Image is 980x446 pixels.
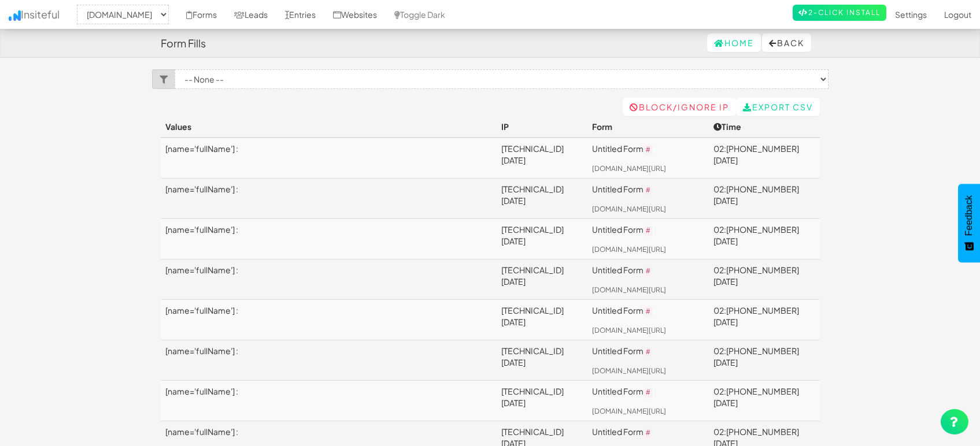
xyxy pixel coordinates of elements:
td: 02:[PHONE_NUMBER][DATE] [709,178,820,218]
th: Time [709,116,820,137]
code: # [644,428,653,438]
a: [TECHNICAL_ID][DATE] [501,345,564,367]
td: [name='fullName'] : [161,380,497,421]
a: [DOMAIN_NAME][URL] [592,205,666,213]
code: # [644,266,653,277]
td: [name='fullName'] : [161,259,497,299]
p: Untitled Form [592,426,704,439]
td: [name='fullName'] : [161,218,497,259]
td: 02:[PHONE_NUMBER][DATE] [709,340,820,380]
code: # [644,347,653,358]
code: # [644,388,653,398]
p: Untitled Form [592,183,704,196]
code: # [644,185,653,196]
td: [name='fullName'] : [161,340,497,380]
td: [name='fullName'] : [161,299,497,340]
a: [TECHNICAL_ID][DATE] [501,224,564,246]
h4: Form Fills [161,38,206,49]
a: [TECHNICAL_ID][DATE] [501,386,564,408]
td: 02:[PHONE_NUMBER][DATE] [709,380,820,421]
td: 02:[PHONE_NUMBER][DATE] [709,218,820,259]
span: Feedback [964,195,974,236]
a: Block/Ignore IP [623,98,736,116]
th: Values [161,116,497,137]
p: Untitled Form [592,385,704,399]
a: [TECHNICAL_ID][DATE] [501,265,564,287]
code: # [644,226,653,236]
a: [DOMAIN_NAME][URL] [592,285,666,294]
a: Export CSV [736,98,820,116]
td: 02:[PHONE_NUMBER][DATE] [709,299,820,340]
a: 2-Click Install [793,5,886,21]
p: Untitled Form [592,345,704,358]
img: icon.png [9,10,21,21]
td: [name='fullName'] : [161,137,497,178]
p: Untitled Form [592,264,704,277]
button: Feedback - Show survey [958,184,980,262]
a: [DOMAIN_NAME][URL] [592,326,666,335]
a: [DOMAIN_NAME][URL] [592,407,666,415]
a: [TECHNICAL_ID][DATE] [501,184,564,206]
button: Back [762,34,811,52]
a: [DOMAIN_NAME][URL] [592,366,666,375]
th: IP [497,116,587,137]
a: Home [707,34,761,52]
p: Untitled Form [592,304,704,318]
a: [DOMAIN_NAME][URL] [592,245,666,254]
a: [TECHNICAL_ID][DATE] [501,305,564,327]
a: [TECHNICAL_ID][DATE] [501,143,564,165]
p: Untitled Form [592,143,704,156]
a: [DOMAIN_NAME][URL] [592,164,666,173]
code: # [644,307,653,317]
td: [name='fullName'] : [161,178,497,218]
code: # [644,145,653,155]
td: 02:[PHONE_NUMBER][DATE] [709,259,820,299]
td: 02:[PHONE_NUMBER][DATE] [709,137,820,178]
p: Untitled Form [592,224,704,237]
th: Form [587,116,709,137]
